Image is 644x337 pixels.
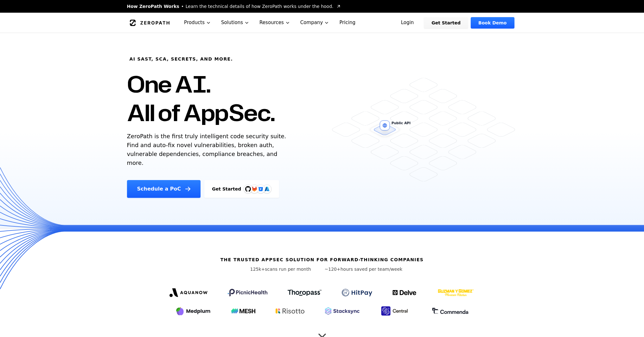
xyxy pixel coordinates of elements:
[254,13,295,33] button: Resources
[216,13,254,33] button: Solutions
[380,305,411,317] img: Central
[248,183,261,195] img: GitLab
[325,266,403,272] p: hours saved per team/week
[204,180,279,198] a: Get StartedGitHubGitLabAzure
[242,266,320,272] p: scans run per month
[295,13,335,33] button: Company
[424,17,468,29] a: Get Started
[334,13,360,33] a: Pricing
[250,267,265,272] span: 125k+
[186,3,334,10] span: Learn the technical details of how ZeroPath works under the hood.
[119,13,525,33] nav: Global
[325,267,341,272] span: ~120+
[127,132,289,167] p: ZeroPath is the first truly intelligent code security suite. Find and auto-fix novel vulnerabilit...
[231,308,255,314] img: Mesh
[127,3,341,10] a: How ZeroPath WorksLearn the technical details of how ZeroPath works under the hood.
[127,3,179,10] span: How ZeroPath Works
[220,256,424,263] h6: The Trusted AppSec solution for forward-thinking companies
[175,306,211,316] img: Medplum
[288,289,322,296] img: Thoropass
[393,17,422,29] a: Login
[265,186,270,191] img: Azure
[325,307,360,315] img: Stacksync
[245,186,251,192] img: GitHub
[471,17,514,29] a: Book Demo
[127,180,201,198] a: Schedule a PoC
[179,13,216,33] button: Products
[257,185,264,192] svg: Bitbucket
[437,285,475,300] img: GYG
[130,56,233,62] h6: AI SAST, SCA, Secrets, and more.
[127,70,275,127] h1: One AI. All of AppSec.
